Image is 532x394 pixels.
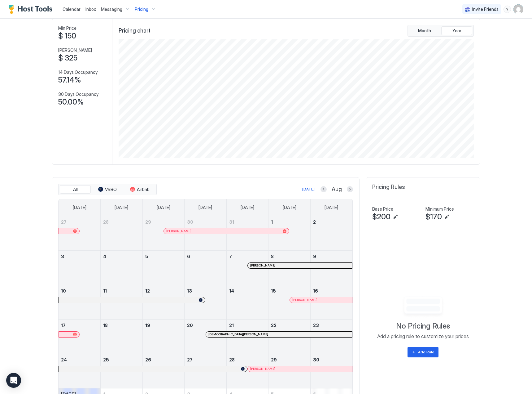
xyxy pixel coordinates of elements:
[145,323,150,328] span: 19
[73,187,78,192] span: All
[310,250,352,285] td: August 9, 2025
[292,298,350,302] div: [PERSON_NAME]
[313,323,319,328] span: 23
[268,250,311,285] td: August 8, 2025
[234,199,260,216] a: Thursday
[124,185,155,194] button: Airbnb
[441,26,472,35] button: Year
[250,263,350,267] div: [PERSON_NAME]
[101,216,143,251] td: July 28, 2025
[268,216,310,228] a: August 1, 2025
[58,53,77,63] span: $ 325
[59,216,101,251] td: July 27, 2025
[187,219,193,225] span: 30
[418,28,431,34] span: Month
[101,251,142,262] a: August 4, 2025
[332,186,342,193] span: Aug
[187,357,193,362] span: 27
[396,295,450,319] div: Empty image
[226,319,268,354] td: August 21, 2025
[145,254,148,259] span: 5
[6,373,21,388] div: Open Intercom Messenger
[101,216,142,228] a: July 28, 2025
[166,229,286,233] div: [PERSON_NAME]
[103,323,108,328] span: 18
[227,251,268,262] a: August 7, 2025
[472,7,499,12] span: Invite Friends
[392,213,399,221] button: Edit
[268,216,311,251] td: August 1, 2025
[372,184,405,191] span: Pricing Rules
[372,212,390,222] span: $200
[58,25,76,31] span: Min Price
[226,250,268,285] td: August 7, 2025
[227,216,268,228] a: July 31, 2025
[292,298,317,302] span: [PERSON_NAME]
[185,250,227,285] td: August 6, 2025
[208,332,350,336] div: [DEMOGRAPHIC_DATA][PERSON_NAME]
[142,216,185,251] td: July 29, 2025
[101,250,143,285] td: August 4, 2025
[137,187,150,192] span: Airbnb
[58,97,84,107] span: 50.00%
[229,254,232,259] span: 7
[311,354,352,365] a: August 30, 2025
[58,75,81,85] span: 57.14%
[135,7,148,12] span: Pricing
[59,250,101,285] td: August 3, 2025
[185,285,226,297] a: August 13, 2025
[226,354,268,388] td: August 28, 2025
[61,323,66,328] span: 17
[425,212,442,222] span: $170
[59,285,100,297] a: August 10, 2025
[452,28,461,34] span: Year
[58,31,76,41] span: $ 150
[85,7,96,12] span: Inbox
[103,254,106,259] span: 4
[408,347,438,357] button: Add Rule
[187,288,192,293] span: 13
[229,323,234,328] span: 21
[425,206,454,212] span: Minimum Price
[227,320,268,331] a: August 21, 2025
[143,285,185,297] a: August 12, 2025
[61,254,64,259] span: 3
[185,320,226,331] a: August 20, 2025
[61,288,66,293] span: 10
[301,186,316,193] button: [DATE]
[105,187,117,192] span: VRBO
[115,205,128,210] span: [DATE]
[396,321,450,331] span: No Pricing Rules
[150,199,177,216] a: Tuesday
[185,319,227,354] td: August 20, 2025
[271,323,277,328] span: 22
[142,250,185,285] td: August 5, 2025
[101,7,122,12] span: Messaging
[310,285,352,319] td: August 16, 2025
[302,186,315,192] div: [DATE]
[59,285,101,319] td: August 10, 2025
[85,6,96,12] a: Inbox
[60,185,91,194] button: All
[103,357,109,362] span: 25
[310,319,352,354] td: August 23, 2025
[58,92,98,97] span: 30 Days Occupancy
[58,47,92,53] span: [PERSON_NAME]
[241,205,254,210] span: [DATE]
[311,285,352,297] a: August 16, 2025
[408,25,474,37] div: tab-group
[311,251,352,262] a: August 9, 2025
[313,219,316,225] span: 2
[59,320,100,331] a: August 17, 2025
[103,219,109,225] span: 28
[143,251,185,262] a: August 5, 2025
[311,216,352,228] a: August 2, 2025
[59,354,100,365] a: August 24, 2025
[208,332,268,336] span: [DEMOGRAPHIC_DATA][PERSON_NAME]
[58,184,157,195] div: tab-group
[321,186,327,192] button: Previous month
[268,285,310,297] a: August 15, 2025
[372,206,393,212] span: Base Price
[271,357,277,362] span: 29
[58,69,98,75] span: 14 Days Occupancy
